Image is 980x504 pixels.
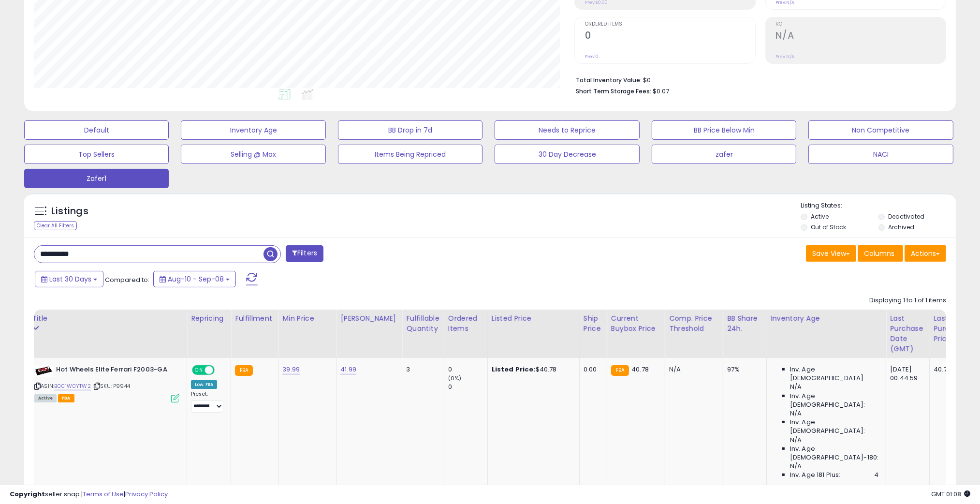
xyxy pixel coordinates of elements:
[35,271,103,287] button: Last 30 Days
[811,212,829,221] label: Active
[576,74,939,85] li: $0
[905,245,946,262] button: Actions
[806,245,856,262] button: Save View
[790,436,802,445] span: N/A
[49,274,91,284] span: Last 30 Days
[10,489,45,499] strong: Copyright
[213,366,229,374] span: OFF
[585,54,599,59] small: Prev: 0
[790,392,878,409] span: Inv. Age [DEMOGRAPHIC_DATA]:
[125,489,168,499] a: Privacy Policy
[727,313,762,334] div: BB Share 24h.
[934,365,965,374] div: 40.78
[338,120,483,140] button: BB Drop in 7d
[584,313,603,334] div: Ship Price
[54,382,91,390] a: B001W0YTW2
[406,365,436,374] div: 3
[585,30,755,43] h2: 0
[181,145,325,164] button: Selling @ Max
[448,383,487,391] div: 0
[24,145,169,164] button: Top Sellers
[191,313,227,324] div: Repricing
[790,365,878,383] span: Inv. Age [DEMOGRAPHIC_DATA]:
[51,205,88,218] h5: Listings
[340,365,356,374] a: 41.99
[235,365,253,376] small: FBA
[191,380,217,389] div: Low. FBA
[790,471,841,479] span: Inv. Age 181 Plus:
[406,313,439,334] div: Fulfillable Quantity
[576,87,651,95] b: Short Term Storage Fees:
[584,365,600,374] div: 0.00
[495,145,639,164] button: 30 Day Decrease
[585,22,755,27] span: Ordered Items
[776,30,946,43] h2: N/A
[34,394,57,402] span: All listings currently available for purchase on Amazon
[934,313,969,344] div: Last Purchase Price
[181,120,325,140] button: Inventory Age
[34,365,179,401] div: ASIN:
[83,489,124,499] a: Terms of Use
[790,383,802,391] span: N/A
[888,223,914,231] label: Archived
[191,391,223,413] div: Preset:
[811,223,847,231] label: Out of Stock
[24,169,169,188] button: Zafer1
[669,313,719,334] div: Comp. Price Threshold
[286,245,323,262] button: Filters
[858,245,903,262] button: Columns
[808,145,953,164] button: NACI
[448,374,462,382] small: (0%)
[448,313,483,334] div: Ordered Items
[864,249,894,258] span: Columns
[653,87,669,96] span: $0.07
[771,313,882,324] div: Inventory Age
[168,274,224,284] span: Aug-10 - Sep-08
[631,365,649,374] span: 40.78
[105,275,149,284] span: Compared to:
[890,365,922,383] div: [DATE] 00:44:59
[652,120,796,140] button: BB Price Below Min
[790,462,802,471] span: N/A
[790,445,878,462] span: Inv. Age [DEMOGRAPHIC_DATA]-180:
[92,382,130,390] span: | SKU: P9944
[56,365,174,377] b: Hot Wheels Elite Ferrari F2003-GA
[652,145,796,164] button: zafer
[776,54,795,59] small: Prev: N/A
[669,365,716,374] div: N/A
[492,365,536,374] b: Listed Price:
[235,313,274,324] div: Fulfillment
[24,120,169,140] button: Default
[340,313,398,324] div: [PERSON_NAME]
[492,365,572,374] div: $40.78
[776,22,946,27] span: ROI
[727,365,759,374] div: 97%
[193,366,205,374] span: ON
[10,490,168,499] div: seller snap | |
[495,120,639,140] button: Needs to Reprice
[869,296,946,305] div: Displaying 1 to 1 of 1 items
[931,489,970,499] span: 2025-10-10 01:08 GMT
[611,313,661,334] div: Current Buybox Price
[874,471,878,479] span: 4
[448,365,487,374] div: 0
[34,221,77,230] div: Clear All Filters
[338,145,483,164] button: Items Being Repriced
[492,313,575,324] div: Listed Price
[801,201,956,210] p: Listing States:
[790,409,802,418] span: N/A
[282,313,332,324] div: Min Price
[32,313,183,324] div: Title
[153,271,236,287] button: Aug-10 - Sep-08
[34,365,54,377] img: 41JHfpLRYqL._SL40_.jpg
[808,120,953,140] button: Non Competitive
[576,76,642,84] b: Total Inventory Value:
[790,418,878,435] span: Inv. Age [DEMOGRAPHIC_DATA]:
[282,365,300,374] a: 39.99
[888,212,924,221] label: Deactivated
[890,313,925,354] div: Last Purchase Date (GMT)
[611,365,629,376] small: FBA
[58,394,74,402] span: FBA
